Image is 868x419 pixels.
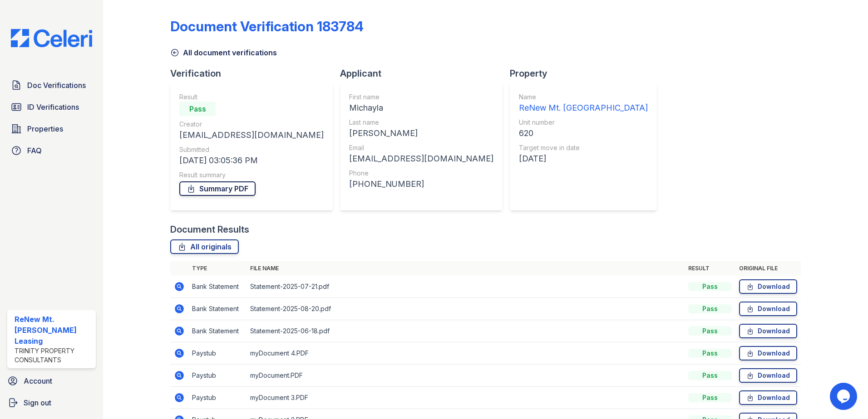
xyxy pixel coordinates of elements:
[739,390,797,405] a: Download
[188,261,247,276] th: Type
[27,102,79,112] span: ID Verifications
[519,118,648,127] div: Unit number
[188,365,247,387] td: Paystub
[247,261,685,276] th: File name
[519,102,648,114] div: ReNew Mt. [GEOGRAPHIC_DATA]
[4,372,99,390] a: Account
[7,141,96,160] a: FAQ
[739,302,797,316] a: Download
[349,143,493,152] div: Email
[247,342,685,365] td: myDocument 4.PDF
[739,346,797,361] a: Download
[179,145,324,154] div: Submitted
[170,239,239,254] a: All originals
[247,276,685,298] td: Statement-2025-07-21.pdf
[15,314,92,346] div: ReNew Mt. [PERSON_NAME] Leasing
[179,181,256,196] a: Summary PDF
[188,387,247,409] td: Paystub
[688,371,732,380] div: Pass
[188,342,247,365] td: Paystub
[739,368,797,383] a: Download
[688,304,732,313] div: Pass
[247,298,685,320] td: Statement-2025-08-20.pdf
[179,171,324,180] div: Result summary
[349,102,493,114] div: Michayla
[27,123,63,134] span: Properties
[685,261,735,276] th: Result
[188,276,247,298] td: Bank Statement
[688,349,732,358] div: Pass
[688,282,732,291] div: Pass
[688,393,732,402] div: Pass
[179,120,324,129] div: Creator
[15,346,92,365] div: Trinity Property Consultants
[24,375,52,386] span: Account
[519,93,648,102] div: Name
[188,320,247,342] td: Bank Statement
[519,143,648,152] div: Target move in date
[510,67,664,80] div: Property
[170,18,364,34] div: Document Verification 183784
[519,152,648,165] div: [DATE]
[170,67,340,80] div: Verification
[7,120,96,138] a: Properties
[179,129,324,141] div: [EMAIL_ADDRESS][DOMAIN_NAME]
[688,326,732,336] div: Pass
[7,76,96,94] a: Doc Verifications
[4,394,99,412] a: Sign out
[340,67,510,80] div: Applicant
[739,324,797,338] a: Download
[349,93,493,102] div: First name
[170,223,249,236] div: Document Results
[179,93,324,102] div: Result
[349,118,493,127] div: Last name
[735,261,801,276] th: Original file
[4,29,99,47] img: CE_Logo_Blue-a8612792a0a2168367f1c8372b55b34899dd931a85d93a1a3d3e32e68fde9ad4.png
[24,397,51,408] span: Sign out
[349,169,493,178] div: Phone
[247,365,685,387] td: myDocument.PDF
[27,80,86,91] span: Doc Verifications
[179,102,216,116] div: Pass
[349,127,493,140] div: [PERSON_NAME]
[830,383,859,410] iframe: chat widget
[349,178,493,190] div: [PHONE_NUMBER]
[27,145,42,156] span: FAQ
[170,47,277,58] a: All document verifications
[519,127,648,140] div: 620
[739,279,797,294] a: Download
[179,154,324,167] div: [DATE] 03:05:36 PM
[188,298,247,320] td: Bank Statement
[7,98,96,116] a: ID Verifications
[247,320,685,342] td: Statement-2025-06-18.pdf
[349,152,493,165] div: [EMAIL_ADDRESS][DOMAIN_NAME]
[247,387,685,409] td: myDocument 3.PDF
[519,93,648,114] a: Name ReNew Mt. [GEOGRAPHIC_DATA]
